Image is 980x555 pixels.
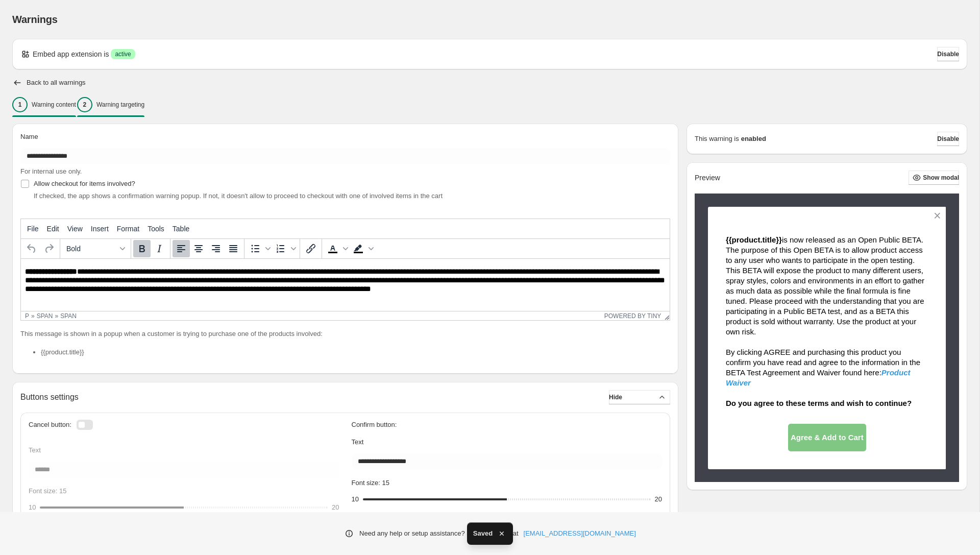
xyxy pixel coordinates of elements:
span: Allow checkout for items involved? [34,180,135,187]
span: Disable [937,50,959,58]
span: is now released as an Open Public BETA. The purpose of this Open BETA is to allow product access ... [726,235,924,336]
button: Disable [937,47,959,61]
div: » [31,312,35,320]
iframe: Rich Text Area [21,259,670,311]
button: Hide [609,390,670,404]
span: Insert [91,225,109,233]
span: Table [173,225,189,233]
button: Align left [173,240,190,257]
span: Bold [66,245,116,253]
div: span [60,312,77,320]
span: Tools [148,225,164,233]
button: Align right [207,240,225,257]
div: » [55,312,59,320]
div: 2 [77,97,92,112]
a: Product Waiver [726,368,911,387]
span: Edit [47,225,59,233]
button: Disable [937,132,959,146]
button: 1Warning content [12,94,76,115]
button: Agree & Add to Cart [788,424,866,451]
span: active [115,50,131,58]
div: Resize [661,311,670,320]
button: Insert/edit link [302,240,320,257]
button: Align center [190,240,207,257]
h3: Cancel button: [29,421,71,429]
button: Redo [40,240,58,257]
div: 20 [655,494,662,504]
span: File [27,225,39,233]
div: Text color [324,240,350,257]
span: By clicking AGREE and purchasing this product you confirm you have read and agree to the informat... [726,348,920,387]
h2: Back to all warnings [27,79,86,87]
h3: Confirm button: [352,421,663,429]
button: Justify [225,240,242,257]
button: Undo [23,240,40,257]
button: Bold [133,240,151,257]
h2: Buttons settings [20,392,79,402]
p: This message is shown in a popup when a customer is trying to purchase one of the products involved: [20,329,670,339]
a: [EMAIL_ADDRESS][DOMAIN_NAME] [524,528,636,539]
span: {{product.title}} [726,235,782,244]
li: {{product.title}} [41,347,670,357]
div: Numbered list [272,240,298,257]
span: Show modal [923,174,959,182]
span: Format [117,225,139,233]
span: If checked, the app shows a confirmation warning popup. If not, it doesn't allow to proceed to ch... [34,192,443,200]
button: Show modal [909,171,959,185]
p: Embed app extension is [33,49,109,59]
span: Text [352,438,364,446]
span: View [67,225,83,233]
div: span [37,312,53,320]
p: This warning is [695,134,739,144]
strong: enabled [741,134,766,144]
div: 1 [12,97,28,112]
span: For internal use only. [20,167,82,175]
span: Name [20,133,38,140]
h2: Preview [695,174,720,182]
span: Hide [609,393,622,401]
div: Background color [350,240,375,257]
div: Bullet list [247,240,272,257]
span: Warnings [12,14,58,25]
span: Do you agree to these terms and wish to continue? [726,399,912,407]
button: Italic [151,240,168,257]
span: Font size: 15 [352,479,389,487]
p: Warning content [32,101,76,109]
button: 2Warning targeting [77,94,144,115]
span: Disable [937,135,959,143]
span: Saved [473,528,493,539]
a: Powered by Tiny [604,312,661,320]
body: Rich Text Area. Press ALT-0 for help. [4,8,645,85]
span: 10 [352,495,359,503]
button: Formats [62,240,129,257]
p: Warning targeting [96,101,144,109]
div: p [25,312,29,320]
